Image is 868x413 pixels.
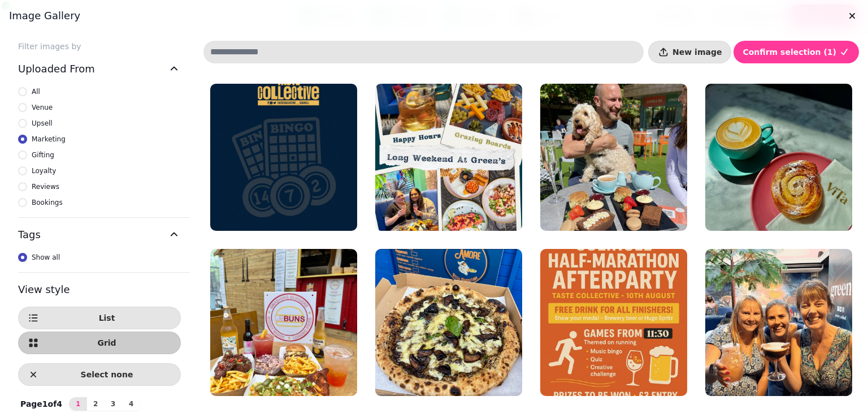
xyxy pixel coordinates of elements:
[16,398,67,410] p: Page 1 of 4
[32,86,40,97] span: All
[375,84,522,231] img: Copy of Copy of A1 Green's festive bottomless poster (59.4 x 84.1 cm).png
[18,52,181,86] button: Uploaded From
[743,48,836,56] span: Confirm selection ( 1 )
[9,41,190,52] label: Filter images by
[210,249,357,396] img: WhatsApp Image 2025-08-05 at 14.37.59.jpeg
[9,9,859,23] h3: Image gallery
[18,307,181,329] button: List
[32,197,63,208] span: Bookings
[69,397,87,411] button: 1
[86,397,105,411] button: 2
[32,102,53,113] span: Venue
[540,249,687,396] img: imgi_8_526736249_17958882092971863_3918165372165258093_n.jpg
[672,48,722,56] span: New image
[69,397,140,411] nav: Pagination
[32,118,53,129] span: Upsell
[32,181,59,192] span: Reviews
[18,86,181,217] div: Uploaded From
[32,252,60,263] span: Show all
[18,363,181,386] button: Select none
[18,282,181,298] h3: View style
[73,401,83,407] span: 1
[705,249,852,396] img: Ladies Night Poster A0 (Instagram Post (45)).gif
[108,401,118,407] span: 3
[91,401,100,407] span: 2
[104,397,122,411] button: 3
[18,332,181,354] button: Grid
[42,314,171,322] span: List
[210,84,357,231] img: July 30 (Instagram Post (45)) (3).gif
[32,149,54,161] span: Gifting
[32,134,66,145] span: Marketing
[648,41,731,63] button: New image
[18,252,181,272] div: Tags
[705,84,852,231] img: Coffee Poster Vita (Instagram Post (45)).png
[127,401,136,407] span: 4
[540,84,687,231] img: WhatsApp Image 2025-08-05 at 18.50.53.jpeg
[18,218,181,252] button: Tags
[32,165,56,177] span: Loyalty
[42,339,171,347] span: Grid
[375,249,522,396] img: WhatsApp Image 2025-08-05 at 14.36.17.jpeg
[42,371,171,378] span: Select none
[122,397,140,411] button: 4
[734,41,859,63] button: Confirm selection (1)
